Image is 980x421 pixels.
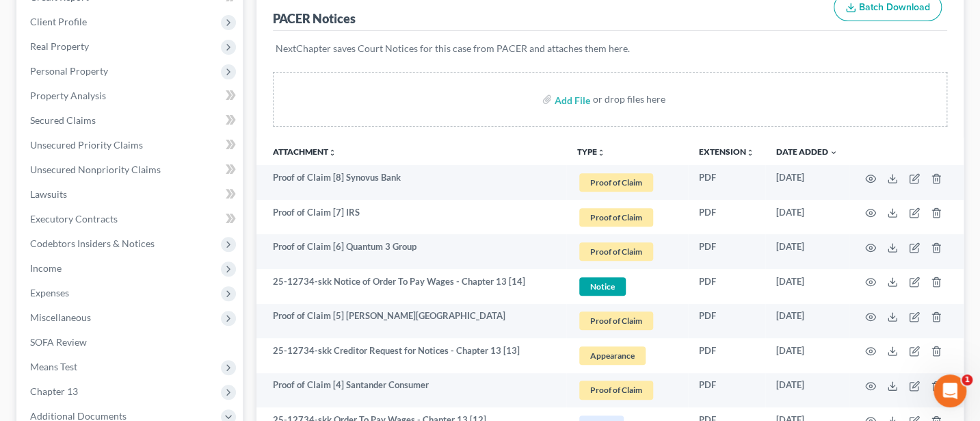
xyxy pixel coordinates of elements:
[579,173,653,192] span: Proof of Claim
[688,234,765,269] td: PDF
[30,139,143,151] span: Unsecured Priority Claims
[577,148,605,157] button: TYPEunfold_more
[577,240,677,263] a: Proof of Claim
[962,374,972,385] span: 1
[30,188,67,200] span: Lawsuits
[30,213,118,225] span: Executory Contracts
[30,90,106,101] span: Property Analysis
[577,275,677,298] a: Notice
[577,171,677,194] a: Proof of Claim
[765,304,849,339] td: [DATE]
[256,234,566,269] td: Proof of Claim [6] Quantum 3 Group
[30,114,96,126] span: Secured Claims
[933,374,966,407] iframe: Intercom live chat
[256,200,566,235] td: Proof of Claim [7] IRS
[19,157,243,182] a: Unsecured Nonpriority Claims
[273,146,336,157] a: Attachmentunfold_more
[688,269,765,304] td: PDF
[30,311,91,323] span: Miscellaneous
[30,262,62,274] span: Income
[273,10,356,27] div: PACER Notices
[30,336,87,348] span: SOFA Review
[593,92,665,106] div: or drop files here
[19,84,243,108] a: Property Analysis
[19,207,243,231] a: Executory Contracts
[256,304,566,339] td: Proof of Claim [5] [PERSON_NAME][GEOGRAPHIC_DATA]
[30,238,155,249] span: Codebtors Insiders & Notices
[577,309,677,332] a: Proof of Claim
[30,40,89,52] span: Real Property
[577,379,677,401] a: Proof of Claim
[579,277,626,296] span: Notice
[765,200,849,235] td: [DATE]
[688,165,765,200] td: PDF
[579,311,653,330] span: Proof of Claim
[765,373,849,408] td: [DATE]
[765,234,849,269] td: [DATE]
[30,16,87,27] span: Client Profile
[19,182,243,207] a: Lawsuits
[256,338,566,373] td: 25-12734-skk Creditor Request for Notices - Chapter 13 [13]
[746,149,754,157] i: unfold_more
[577,344,677,367] a: Appearance
[859,1,930,13] span: Batch Download
[765,165,849,200] td: [DATE]
[30,287,69,298] span: Expenses
[776,146,838,157] a: Date Added expand_more
[30,361,77,372] span: Means Test
[256,269,566,304] td: 25-12734-skk Notice of Order To Pay Wages - Chapter 13 [14]
[30,385,78,397] span: Chapter 13
[688,304,765,339] td: PDF
[699,146,754,157] a: Extensionunfold_more
[579,208,653,227] span: Proof of Claim
[688,373,765,408] td: PDF
[30,164,161,175] span: Unsecured Nonpriority Claims
[19,108,243,133] a: Secured Claims
[688,338,765,373] td: PDF
[579,242,653,261] span: Proof of Claim
[765,269,849,304] td: [DATE]
[328,149,336,157] i: unfold_more
[30,65,108,77] span: Personal Property
[256,373,566,408] td: Proof of Claim [4] Santander Consumer
[256,165,566,200] td: Proof of Claim [8] Synovus Bank
[765,338,849,373] td: [DATE]
[577,206,677,229] a: Proof of Claim
[579,381,653,399] span: Proof of Claim
[19,133,243,157] a: Unsecured Priority Claims
[688,200,765,235] td: PDF
[276,42,944,55] p: NextChapter saves Court Notices for this case from PACER and attaches them here.
[579,346,646,365] span: Appearance
[830,149,838,157] i: expand_more
[19,330,243,355] a: SOFA Review
[597,149,605,157] i: unfold_more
